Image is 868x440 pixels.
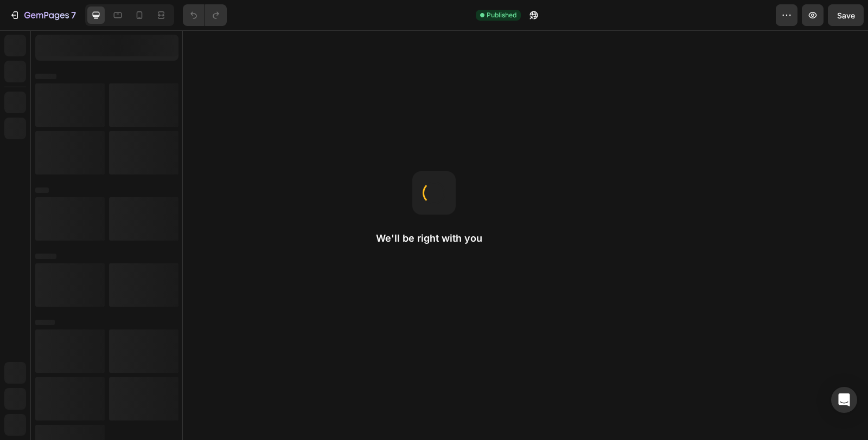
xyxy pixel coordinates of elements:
h2: We'll be right with you [376,232,492,245]
button: 7 [4,4,81,26]
p: 7 [71,9,76,22]
div: Open Intercom Messenger [831,387,857,413]
button: Save [828,4,864,26]
span: Published [487,10,516,20]
span: Save [837,11,855,20]
div: Undo/Redo [183,4,227,26]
